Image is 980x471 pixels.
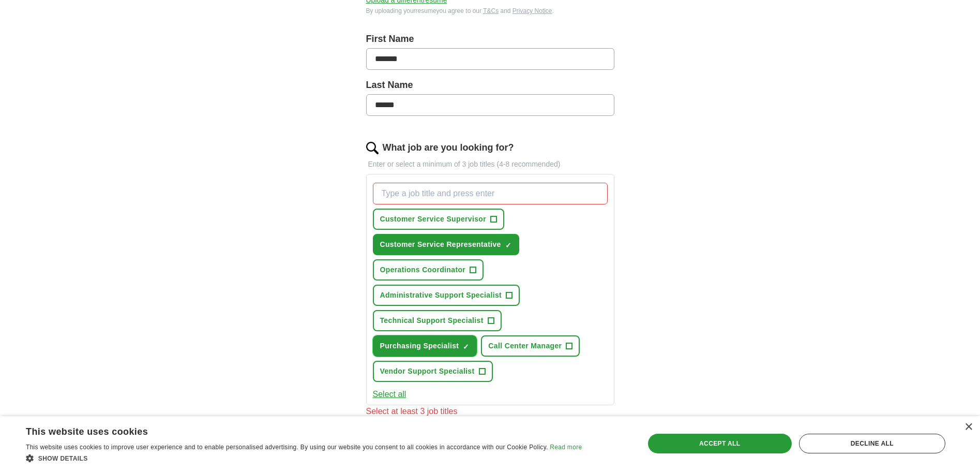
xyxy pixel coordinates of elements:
span: Purchasing Specialist [380,341,459,351]
button: Vendor Support Specialist [373,361,493,382]
span: ✓ [505,241,511,249]
label: Last Name [366,78,614,92]
button: Operations Coordinator [373,259,484,281]
input: Type a job title and press enter [373,183,608,204]
img: search.png [366,142,379,154]
span: Technical Support Specialist [380,315,484,326]
button: Technical Support Specialist [373,310,502,331]
a: Read more, opens a new window [550,444,582,451]
a: Privacy Notice [512,7,552,14]
button: Call Center Manager [481,335,580,357]
span: ✓ [463,343,469,351]
p: Enter or select a minimum of 3 job titles (4-8 recommended) [366,159,614,170]
label: First Name [366,32,614,46]
div: Decline all [799,434,945,453]
a: T&Cs [483,7,499,14]
button: Customer Service Supervisor [373,209,505,230]
div: Accept all [648,434,792,453]
div: Select at least 3 job titles [366,405,614,418]
span: Customer Service Supervisor [380,214,487,225]
span: Vendor Support Specialist [380,366,475,377]
span: Show details [38,455,88,462]
span: Call Center Manager [488,341,562,351]
label: What job are you looking for? [383,141,514,155]
span: Operations Coordinator [380,264,466,275]
div: By uploading your resume you agree to our and . [366,6,614,16]
button: Select all [373,388,406,401]
span: Customer Service Representative [380,239,501,250]
div: Close [964,423,972,431]
button: Administrative Support Specialist [373,285,520,306]
button: Purchasing Specialist✓ [373,335,477,357]
div: This website uses cookies [26,422,556,438]
div: Show details [26,453,582,463]
span: Administrative Support Specialist [380,290,502,301]
button: Customer Service Representative✓ [373,234,519,255]
span: This website uses cookies to improve user experience and to enable personalised advertising. By u... [26,444,548,451]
